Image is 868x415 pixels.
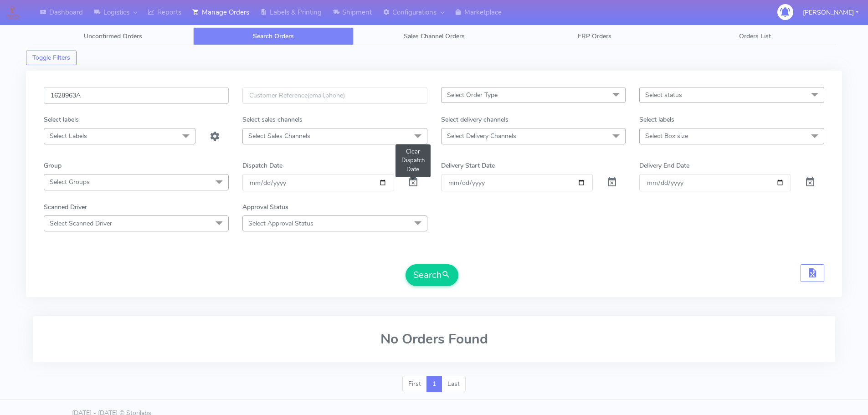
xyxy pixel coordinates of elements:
span: Select Box size [645,132,688,140]
span: Select Groups [50,178,90,186]
label: Scanned Driver [44,202,87,212]
label: Select labels [639,115,674,124]
input: Order Id [44,87,229,104]
label: Dispatch Date [242,161,282,170]
span: Unconfirmed Orders [84,32,142,41]
label: Select delivery channels [441,115,508,124]
ul: Tabs [33,27,835,45]
input: Customer Reference(email,phone) [242,87,427,104]
label: Approval Status [242,202,288,212]
label: Select sales channels [242,115,303,124]
button: [PERSON_NAME] [796,3,865,22]
span: Select Scanned Driver [50,219,112,228]
span: Select Order Type [447,91,498,99]
h2: No Orders Found [44,332,824,347]
a: 1 [426,376,442,392]
button: Search [406,264,458,286]
label: Group [44,161,62,170]
span: ERP Orders [578,32,611,41]
span: Select status [645,91,682,99]
span: Select Labels [50,132,87,140]
span: Search Orders [253,32,294,41]
label: Delivery Start Date [441,161,495,170]
span: Orders List [739,32,771,41]
button: Toggle Filters [26,51,77,65]
span: Select Approval Status [248,219,313,228]
span: Select Sales Channels [248,132,310,140]
span: Sales Channel Orders [404,32,465,41]
span: Select Delivery Channels [447,132,516,140]
label: Delivery End Date [639,161,689,170]
label: Select labels [44,115,79,124]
